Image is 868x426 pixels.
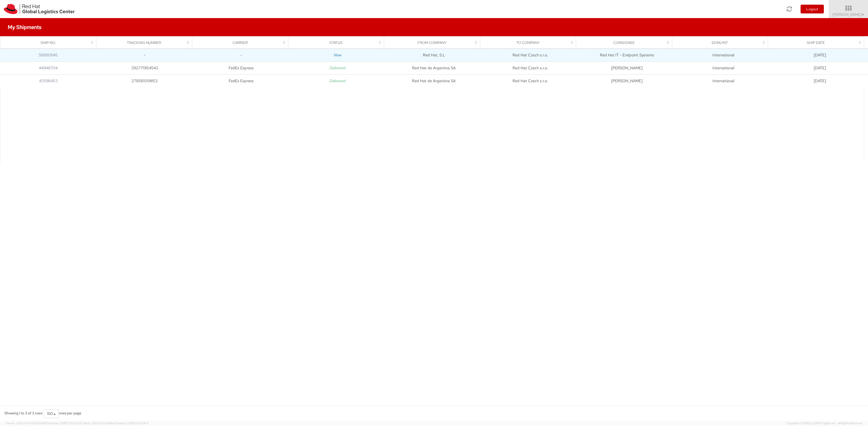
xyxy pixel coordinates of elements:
i: Delivered [330,65,346,71]
td: International [675,75,771,88]
div: Consignee [581,40,670,45]
td: - [193,49,289,62]
a: 56890845 [39,52,58,58]
i: Delivered [330,78,346,83]
h4: My Shipments [8,24,41,30]
span: Server: 2025.19.0-b9208248b56 [6,421,82,425]
span: Copyright © [DATE]-[DATE] Agistix Inc., All Rights Reserved [786,421,862,425]
i: New [334,52,341,58]
td: Red Hat Czech s.r.o. [482,49,579,62]
img: rh-logistics-00dfa346123c4ec078e1.svg [4,4,75,14]
span: ▼ [862,13,865,17]
td: - [96,49,193,62]
td: 392771954543 [96,62,193,75]
td: International [675,49,771,62]
td: [DATE] [772,62,868,75]
span: Client: 2025.18.0-5db8ab7 [82,421,149,425]
div: Tracking Number [101,40,190,45]
div: Ship Date [773,40,862,45]
a: 44948704 [39,65,58,71]
td: Red Hat IT - Endpoint Systems [579,49,675,62]
td: [DATE] [772,49,868,62]
td: [DATE] [772,75,868,88]
td: [PERSON_NAME] [579,62,675,75]
span: [PERSON_NAME] [832,12,865,17]
td: [PERSON_NAME] [579,75,675,88]
span: master, [DATE] 10:22:58 [50,421,82,425]
div: Carrier [197,40,286,45]
span: master, [DATE] 09:34:17 [117,421,149,425]
td: FedEx Express [193,75,289,88]
td: 278561019853 [96,75,193,88]
td: FedEx Express [193,62,289,75]
div: From Company [389,40,478,45]
td: Red Hat Czech s.r.o. [482,62,579,75]
div: Dom/Int [677,40,766,45]
div: Ship No. [5,40,95,45]
td: International [675,62,771,75]
td: Red Hat de Argentina SA [386,75,482,88]
td: Red Hat Czech s.r.o. [482,75,579,88]
td: Red Hat, S.L [386,49,482,62]
button: 100 [44,409,59,418]
span: Showing 1 to 3 of 3 rows [4,411,42,415]
div: rows per page [44,409,81,418]
button: Logout [801,5,824,13]
a: 43596453 [39,78,58,83]
td: Red Hat de Argentina SA [386,62,482,75]
div: Status [293,40,382,45]
span: 100 [47,411,53,416]
div: To Company [485,40,574,45]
